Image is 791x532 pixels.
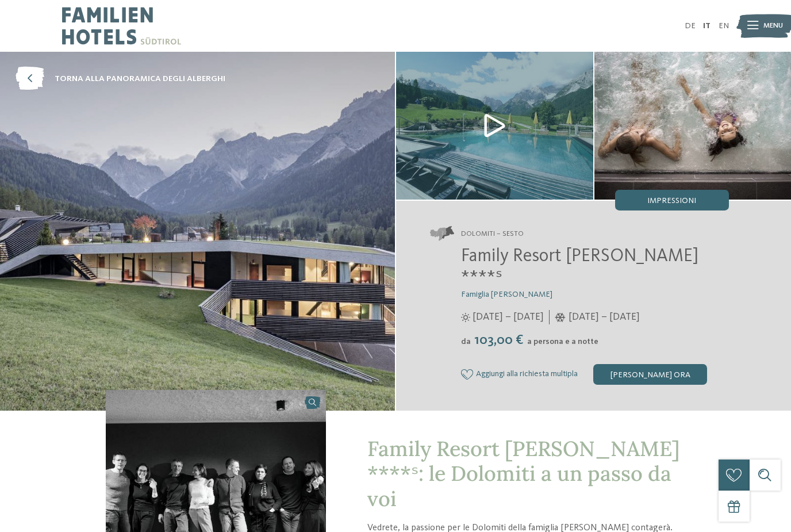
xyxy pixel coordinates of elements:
span: Family Resort [PERSON_NAME] ****ˢ: le Dolomiti a un passo da voi [367,435,679,511]
span: Dolomiti – Sesto [461,229,524,239]
span: da [461,338,471,346]
span: torna alla panoramica degli alberghi [55,73,225,85]
a: EN [719,22,729,30]
div: [PERSON_NAME] ora [593,364,707,385]
span: Impressioni [647,197,696,205]
i: Orari d'apertura inverno [555,313,566,322]
span: Aggiungi alla richiesta multipla [476,370,578,379]
a: torna alla panoramica degli alberghi [16,67,225,91]
i: Orari d'apertura estate [461,313,470,322]
img: Il nostro family hotel a Sesto, il vostro rifugio sulle Dolomiti. [396,52,593,200]
span: [DATE] – [DATE] [569,310,640,324]
span: a persona e a notte [527,338,598,346]
span: 103,00 € [472,334,526,347]
span: Menu [763,21,783,31]
span: [DATE] – [DATE] [473,310,544,324]
a: DE [685,22,696,30]
span: Family Resort [PERSON_NAME] ****ˢ [461,247,698,288]
a: IT [703,22,711,30]
span: Famiglia [PERSON_NAME] [461,290,552,298]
